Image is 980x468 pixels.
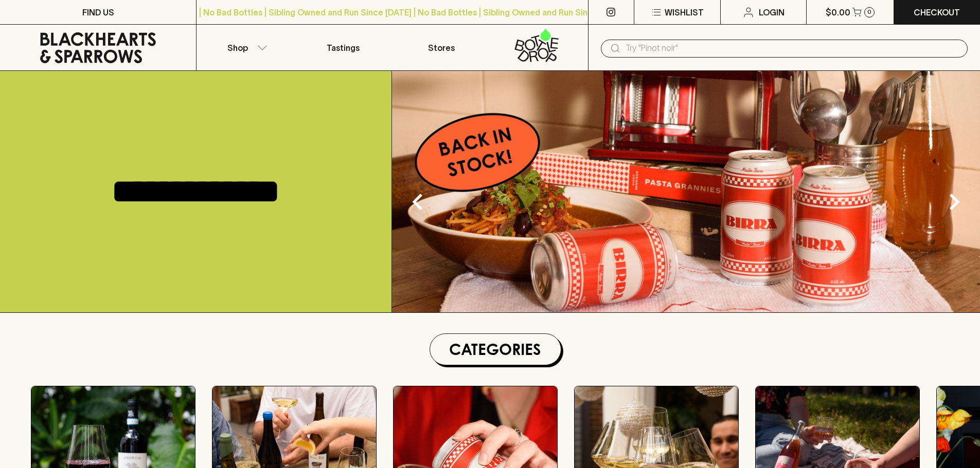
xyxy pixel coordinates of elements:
a: Tastings [294,25,392,70]
button: Previous [397,181,438,222]
p: $0.00 [826,6,850,18]
img: optimise [392,71,980,312]
p: 0 [867,9,871,15]
p: Checkout [914,6,960,18]
button: Shop [197,25,294,70]
button: Next [934,181,975,222]
h1: Categories [434,338,557,361]
p: Shop [227,42,248,54]
p: Wishlist [665,6,704,18]
a: Stores [393,25,490,70]
p: Tastings [327,42,360,54]
p: FIND US [82,6,114,18]
input: Try "Pinot noir" [626,40,959,57]
p: Stores [428,42,455,54]
p: Login [759,6,785,18]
